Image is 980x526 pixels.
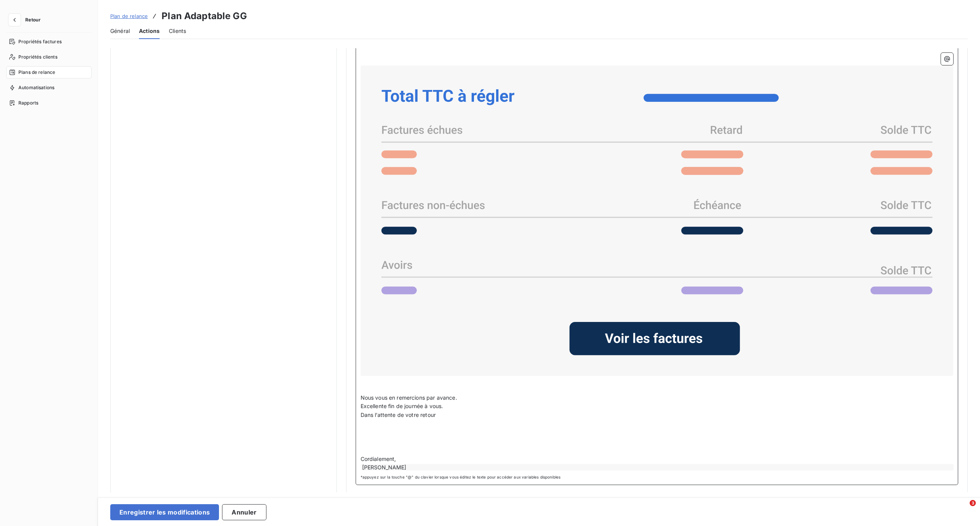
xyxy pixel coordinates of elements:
span: Général [110,27,130,35]
button: Retour [6,14,47,26]
a: Plan de relance [110,12,148,20]
span: Dans l’attente de votre retour [361,412,436,418]
span: Propriétés factures [18,38,62,45]
a: Plans de relance [6,66,91,78]
a: Propriétés factures [6,36,91,48]
a: Automatisations [6,82,91,94]
span: Plans de relance [18,69,55,76]
span: Actions [139,27,160,35]
span: Plan de relance [110,13,148,19]
span: Cordialement, [361,456,396,462]
span: Rapports [18,100,38,106]
a: Rapports [6,97,91,109]
button: Enregistrer les modifications [110,504,219,520]
span: Excellente fin de journée à vous. [361,403,443,409]
a: Propriétés clients [6,51,91,63]
h3: Plan Adaptable GG [162,9,247,23]
span: Automatisations [18,84,54,91]
span: Nous vous en remercions par avance. [361,394,457,401]
span: *appuyez sur la touche "@" du clavier lorsque vous éditez le texte pour accéder aux variables dis... [361,474,954,480]
span: 3 [970,500,976,506]
span: Retour [25,18,41,22]
span: Clients [169,27,186,35]
button: Annuler [222,504,266,520]
iframe: Intercom live chat [954,500,972,518]
span: Propriétés clients [18,54,57,60]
